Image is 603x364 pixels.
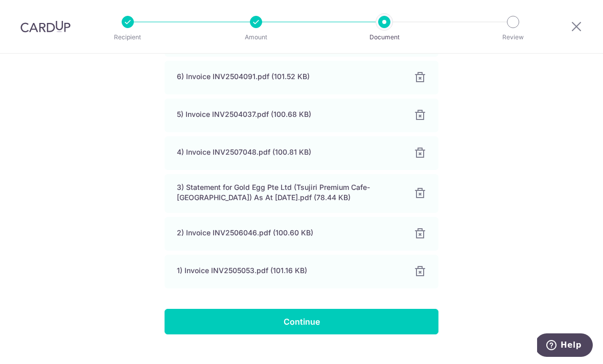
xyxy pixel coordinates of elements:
p: Review [475,32,551,42]
div: 3) Statement for Gold Egg Pte Ltd (Tsujiri Premium Cafe-[GEOGRAPHIC_DATA]) As At [DATE].pdf (78.4... [177,182,402,203]
div: 5) Invoice INV2504037.pdf (100.68 KB) [177,109,402,119]
p: Recipient [90,32,166,42]
p: Document [346,32,422,42]
div: 6) Invoice INV2504091.pdf (101.52 KB) [177,71,402,82]
p: Amount [218,32,294,42]
input: Continue [165,309,438,334]
img: CardUp [20,20,71,33]
iframe: Opens a widget where you can find more information [537,333,593,359]
div: 1) Invoice INV2505053.pdf (101.16 KB) [177,265,402,276]
div: 4) Invoice INV2507048.pdf (100.81 KB) [177,147,402,157]
div: 2) Invoice INV2506046.pdf (100.60 KB) [177,228,402,238]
